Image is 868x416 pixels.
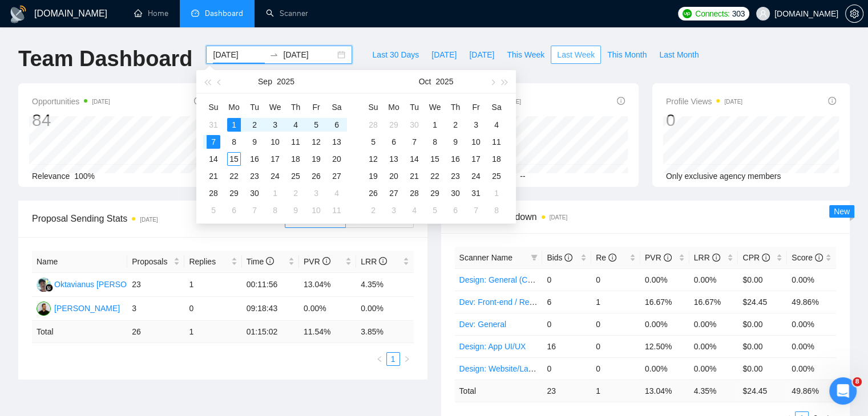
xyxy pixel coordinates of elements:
[140,217,158,223] time: [DATE]
[724,99,742,105] time: [DATE]
[640,291,689,313] td: 16.67%
[248,152,261,166] div: 16
[387,135,401,149] div: 6
[531,254,538,261] span: filter
[469,169,483,183] div: 24
[689,291,738,313] td: 16.67%
[815,254,823,262] span: info-circle
[326,185,347,202] td: 2025-10-04
[366,46,425,64] button: Last 30 Days
[407,118,421,132] div: 30
[425,185,445,202] td: 2025-10-29
[445,98,466,116] th: Th
[387,353,399,365] a: 1
[18,46,192,72] h1: Team Dashboard
[306,168,326,185] td: 2025-09-26
[299,297,356,321] td: 0.00%
[372,48,419,61] span: Last 30 Days
[601,46,653,64] button: This Month
[326,202,347,219] td: 2025-10-11
[127,251,184,273] th: Proposals
[268,135,282,149] div: 10
[191,9,199,17] span: dashboard
[828,97,836,105] span: info-circle
[326,168,347,185] td: 2025-09-27
[404,98,425,116] th: Tu
[207,186,220,200] div: 28
[428,186,442,200] div: 29
[428,169,442,183] div: 22
[829,377,857,405] iframe: Intercom live chat
[428,135,442,149] div: 8
[490,203,503,217] div: 8
[227,118,241,132] div: 1
[265,150,285,168] td: 2025-09-17
[486,98,507,116] th: Sa
[330,186,344,200] div: 4
[242,273,299,297] td: 00:11:56
[425,150,445,168] td: 2025-10-15
[285,98,306,116] th: Th
[404,150,425,168] td: 2025-10-14
[659,48,699,61] span: Last Month
[248,135,261,149] div: 9
[330,152,344,166] div: 20
[205,9,243,18] span: Dashboard
[596,253,616,262] span: Re
[224,150,244,168] td: 2025-09-15
[203,202,224,219] td: 2025-10-05
[32,95,110,108] span: Opportunities
[431,48,457,61] span: [DATE]
[330,203,344,217] div: 11
[356,273,413,297] td: 4.35%
[244,116,265,133] td: 2025-09-02
[244,133,265,150] td: 2025-09-09
[227,135,241,149] div: 8
[762,254,770,262] span: info-circle
[407,135,421,149] div: 7
[227,152,241,166] div: 15
[248,169,261,183] div: 23
[383,185,404,202] td: 2025-10-27
[37,279,181,288] a: OOOktavianus [PERSON_NAME] Tape
[265,168,285,185] td: 2025-09-24
[285,116,306,133] td: 2025-09-04
[366,118,380,132] div: 28
[787,291,836,313] td: 49.86%
[425,168,445,185] td: 2025-10-22
[550,214,567,221] time: [DATE]
[330,169,344,183] div: 27
[184,297,241,321] td: 0
[227,169,241,183] div: 22
[244,185,265,202] td: 2025-09-30
[486,133,507,150] td: 2025-10-11
[383,133,404,150] td: 2025-10-06
[564,254,572,262] span: info-circle
[127,273,184,297] td: 23
[469,135,483,149] div: 10
[404,168,425,185] td: 2025-10-21
[244,168,265,185] td: 2025-09-23
[557,48,595,61] span: Last Week
[248,186,261,200] div: 30
[363,150,383,168] td: 2025-10-12
[520,172,525,181] span: --
[469,48,494,61] span: [DATE]
[425,133,445,150] td: 2025-10-08
[265,133,285,150] td: 2025-09-10
[445,185,466,202] td: 2025-10-30
[32,109,110,131] div: 84
[265,202,285,219] td: 2025-10-08
[184,251,241,273] th: Replies
[309,152,323,166] div: 19
[244,202,265,219] td: 2025-10-07
[224,116,244,133] td: 2025-09-01
[326,98,347,116] th: Sa
[463,46,500,64] button: [DATE]
[363,185,383,202] td: 2025-10-26
[445,202,466,219] td: 2025-11-06
[244,98,265,116] th: Tu
[383,168,404,185] td: 2025-10-20
[207,169,220,183] div: 21
[466,185,486,202] td: 2025-10-31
